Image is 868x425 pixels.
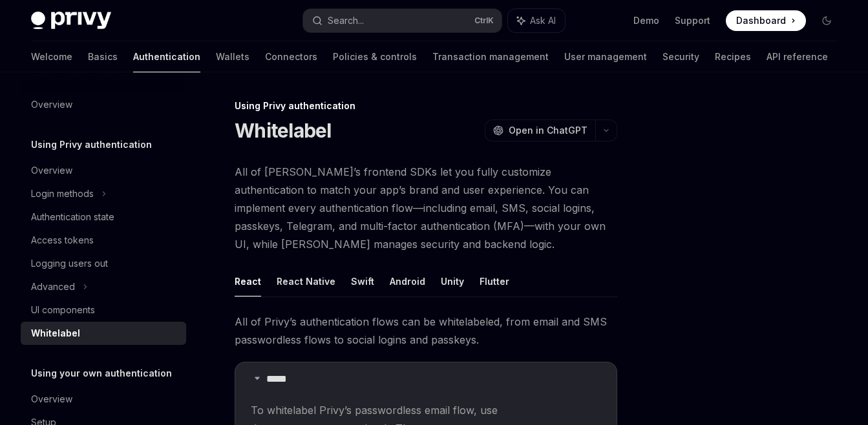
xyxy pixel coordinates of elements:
[235,99,617,112] div: Using Privy authentication
[31,12,111,30] img: dark logo
[508,9,565,32] button: Ask AI
[31,366,172,381] h5: Using your own authentication
[715,41,751,72] a: Recipes
[485,119,595,141] button: Open in ChatGPT
[265,41,317,72] a: Connectors
[633,14,659,27] a: Demo
[31,209,114,225] div: Authentication state
[21,322,186,345] a: Whitelabel
[133,41,200,72] a: Authentication
[31,137,152,152] h5: Using Privy authentication
[303,9,502,32] button: Search...CtrlK
[767,41,828,72] a: API reference
[235,119,332,142] h1: Whitelabel
[564,41,647,72] a: User management
[328,13,364,28] div: Search...
[816,10,837,31] button: Toggle dark mode
[736,14,786,27] span: Dashboard
[31,163,72,178] div: Overview
[88,41,118,72] a: Basics
[31,279,75,295] div: Advanced
[480,266,509,296] button: Flutter
[31,326,80,341] div: Whitelabel
[235,313,617,349] span: All of Privy’s authentication flows can be whitelabeled, from email and SMS passwordless flows to...
[31,41,72,72] a: Welcome
[21,205,186,229] a: Authentication state
[675,14,710,27] a: Support
[21,388,186,411] a: Overview
[21,298,186,322] a: UI components
[432,41,549,72] a: Transaction management
[31,256,108,271] div: Logging users out
[31,186,94,202] div: Login methods
[509,124,587,137] span: Open in ChatGPT
[530,14,556,27] span: Ask AI
[31,97,72,112] div: Overview
[21,229,186,252] a: Access tokens
[474,16,494,26] span: Ctrl K
[390,266,425,296] button: Android
[662,41,699,72] a: Security
[21,159,186,182] a: Overview
[31,302,95,318] div: UI components
[21,93,186,116] a: Overview
[31,391,72,407] div: Overview
[351,266,374,296] button: Swift
[235,163,617,253] span: All of [PERSON_NAME]’s frontend SDKs let you fully customize authentication to match your app’s b...
[21,252,186,275] a: Logging users out
[441,266,464,296] button: Unity
[277,266,335,296] button: React Native
[726,10,806,31] a: Dashboard
[31,233,94,248] div: Access tokens
[216,41,249,72] a: Wallets
[333,41,417,72] a: Policies & controls
[235,266,261,296] button: React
